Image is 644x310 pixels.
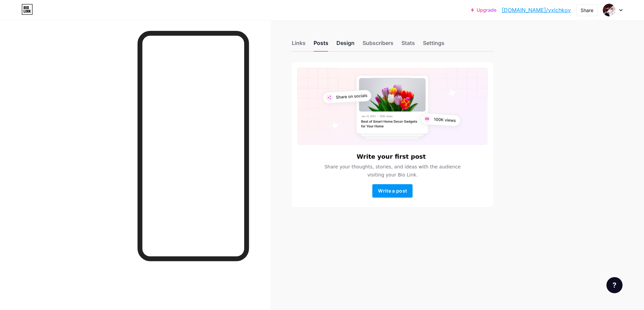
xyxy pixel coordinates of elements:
[357,153,426,160] h6: Write your first post
[401,39,415,51] div: Stats
[502,6,571,14] a: [DOMAIN_NAME]/vxlchkov
[372,184,413,198] button: Write a post
[581,7,593,14] div: Share
[423,39,444,51] div: Settings
[316,163,469,179] span: Share your thoughts, stories, and ideas with the audience visiting your Bio Link.
[314,39,328,51] div: Posts
[603,4,615,16] img: vxlchkov
[378,188,407,194] span: Write a post
[336,39,355,51] div: Design
[292,39,306,51] div: Links
[363,39,393,51] div: Subscribers
[471,7,496,13] a: Upgrade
